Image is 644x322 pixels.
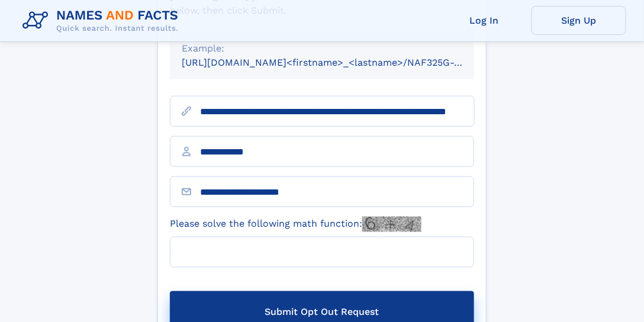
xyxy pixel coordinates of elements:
div: Example: [182,41,462,56]
a: Log In [437,6,532,35]
small: [URL][DOMAIN_NAME]<firstname>_<lastname>/NAF325G-xxxxxxxx [182,57,497,68]
img: Logo Names and Facts [18,5,188,37]
a: Sign Up [532,6,626,35]
label: Please solve the following math function: [170,217,421,232]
